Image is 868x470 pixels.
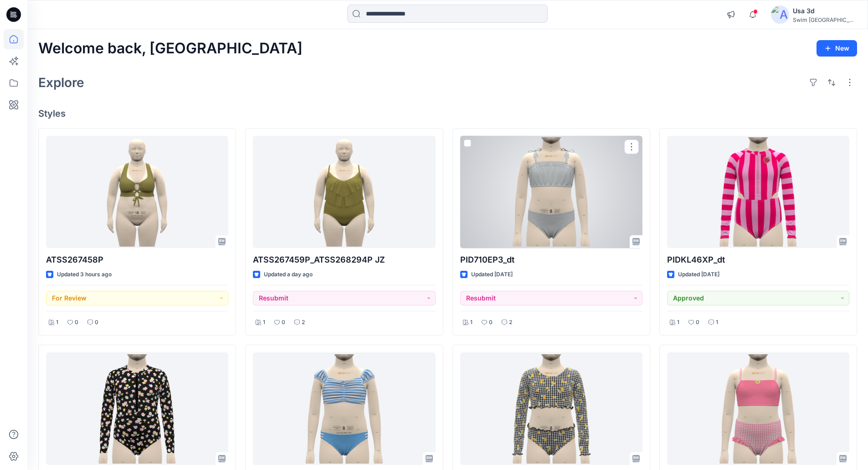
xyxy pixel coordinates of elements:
a: PID710EP3_dt [460,136,642,248]
a: PID6ZXE2P_dt [460,352,642,465]
p: 1 [716,318,718,327]
a: PIDX018G4_dt & PID0L7E64_dt [253,352,435,465]
p: 0 [282,318,285,327]
p: PID710EP3_dt [460,253,642,266]
p: 1 [470,318,473,327]
a: PIDP6Y8Z6_dt [46,352,228,465]
p: 2 [302,318,305,327]
a: ATSS267458P [46,136,228,248]
p: Updated [DATE] [678,270,719,279]
p: 1 [263,318,265,327]
p: Updated a day ago [264,270,313,279]
p: ATSS267458P [46,253,228,266]
button: New [817,40,857,57]
p: 2 [509,318,512,327]
p: ATSS267459P_ATSS268294P JZ [253,253,435,266]
p: 0 [696,318,699,327]
a: PIDYP6831_dt [667,352,849,465]
p: PIDKL46XP_dt [667,253,849,266]
div: Swim [GEOGRAPHIC_DATA] [793,16,857,23]
h2: Explore [38,75,84,90]
h2: Welcome back, [GEOGRAPHIC_DATA] [38,40,303,57]
img: avatar [771,5,789,24]
p: 0 [75,318,78,327]
a: ATSS267459P_ATSS268294P JZ [253,136,435,248]
p: Updated 3 hours ago [57,270,112,279]
a: PIDKL46XP_dt [667,136,849,248]
p: 0 [489,318,493,327]
p: 1 [677,318,679,327]
p: 0 [95,318,98,327]
div: Usa 3d [793,5,857,16]
p: 1 [56,318,58,327]
p: Updated [DATE] [471,270,513,279]
h4: Styles [38,108,857,119]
